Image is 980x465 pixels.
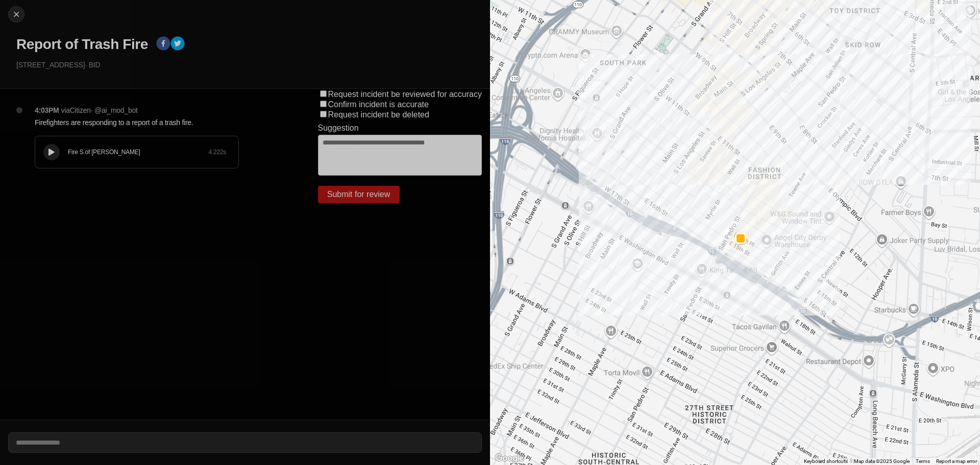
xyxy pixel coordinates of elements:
[318,124,359,133] label: Suggestion
[854,458,910,464] span: Map data ©2025 Google
[35,117,277,128] p: Firefighters are responding to a report of a trash fire.
[16,35,148,54] h1: Report of Trash Fire
[208,148,226,156] div: 4.222 s
[11,9,21,19] img: cancel
[804,458,848,465] button: Keyboard shortcuts
[156,36,170,53] button: facebook
[318,186,400,203] button: Submit for review
[328,100,429,109] label: Confirm incident is accurate
[68,148,208,156] div: Fire S of [PERSON_NAME]
[8,6,24,22] button: cancel
[493,452,526,465] img: Google
[328,90,482,99] label: Request incident be reviewed for accuracy
[916,458,930,464] a: Terms (opens in new tab)
[170,36,185,53] button: twitter
[493,452,526,465] a: Open this area in Google Maps (opens a new window)
[328,110,429,119] label: Request incident be deleted
[35,105,59,115] p: 4:03PM
[16,60,482,70] p: [STREET_ADDRESS] · BID
[936,458,977,464] a: Report a map error
[61,105,138,115] p: via Citizen · @ ai_mod_bot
